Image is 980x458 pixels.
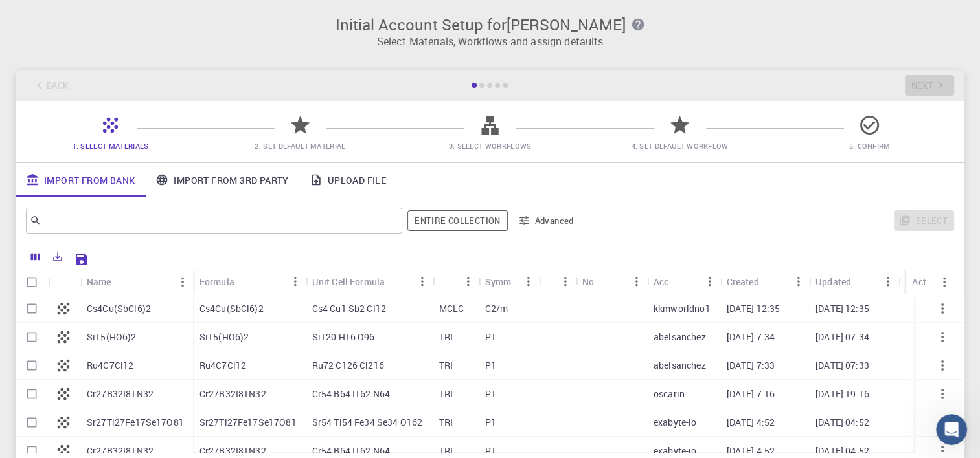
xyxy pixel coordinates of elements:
button: Menu [412,271,433,292]
div: Symmetry [479,269,539,294]
p: [DATE] 07:34 [815,331,869,343]
p: [DATE] 4:52 [727,444,775,457]
div: Actions [906,269,955,294]
button: Menu [788,271,809,292]
span: 4. Set Default Workflow [631,141,728,151]
button: Menu [518,271,538,292]
button: Sort [679,271,700,292]
div: Created [720,269,809,294]
p: [DATE] 04:52 [815,444,869,457]
button: Menu [458,271,479,292]
div: Lattice [433,269,479,294]
p: C2/m [485,302,508,315]
button: Menu [700,271,720,292]
p: kkmworldno1 [654,302,711,315]
p: Cr54 B64 I162 N64 [312,444,391,457]
p: TRI [439,387,453,400]
p: [DATE] 7:34 [727,331,775,343]
span: Filter throughout whole library including sets (folders) [407,210,507,231]
p: [DATE] 7:16 [727,387,775,400]
button: Sort [234,271,255,292]
div: Symmetry [485,269,518,294]
span: 2. Set Default Material [255,141,345,151]
button: Menu [626,271,647,292]
button: Menu [877,271,898,292]
h3: Initial Account Setup for [PERSON_NAME] [23,16,957,34]
p: Cr27B32I81N32 [199,444,266,457]
button: Sort [385,271,405,292]
button: Save Explorer Settings [69,246,95,272]
button: Menu [172,272,193,292]
button: Entire collection [407,210,507,231]
p: oscarin [654,387,685,400]
div: Unit Cell Formula [306,269,433,294]
div: Account [654,269,679,294]
button: Advanced [513,210,580,231]
button: Menu [285,271,306,292]
p: P1 [485,444,496,457]
button: Menu [555,271,576,292]
div: Unit Cell Formula [312,269,385,294]
div: Tags [538,269,576,294]
button: Export [47,246,69,267]
p: Cr27B32I81N32 [199,387,266,400]
a: Upload File [299,163,396,197]
p: Cs4Cu(SbCl6)2 [87,302,151,315]
p: TRI [439,331,453,343]
div: Updated [809,269,898,294]
a: Import From 3rd Party [145,163,299,197]
p: P1 [485,359,496,372]
p: TRI [439,359,453,372]
a: Import From Bank [16,163,145,197]
iframe: Intercom live chat [936,414,967,445]
p: MCLC [439,302,464,315]
p: Si15(HO6)2 [199,331,249,343]
button: Menu [934,272,955,292]
p: P1 [485,331,496,343]
div: Non-periodic [576,269,647,294]
p: Si15(HO6)2 [87,331,137,343]
div: Updated [815,269,851,294]
div: Icon [48,269,80,294]
p: Cs4 Cu1 Sb2 Cl12 [312,302,386,315]
button: Sort [851,271,872,292]
button: Sort [439,271,460,292]
button: Sort [606,271,626,292]
div: Account [647,269,720,294]
p: P1 [485,416,496,429]
p: exabyte-io [654,416,697,429]
div: Non-periodic [582,269,606,294]
p: [DATE] 12:35 [727,302,781,315]
p: Ru4C7Cl12 [199,359,246,372]
p: [DATE] 04:52 [815,416,869,429]
p: Cr27B32I81N32 [87,387,154,400]
p: Cr27B32I81N32 [87,444,154,457]
p: abelsanchez [654,359,706,372]
p: [DATE] 12:35 [815,302,869,315]
button: Sort [759,271,780,292]
p: exabyte-io [654,444,697,457]
p: [DATE] 07:33 [815,359,869,372]
div: Created [727,269,759,294]
p: P1 [485,387,496,400]
p: TRI [439,416,453,429]
div: Name [87,269,111,294]
p: Sr27Ti27Fe17Se17O81 [199,416,297,429]
span: 3. Select Workflows [449,141,532,151]
p: [DATE] 19:16 [815,387,869,400]
button: Sort [111,272,132,292]
p: abelsanchez [654,331,706,343]
div: Actions [912,269,934,294]
p: Si120 H16 O96 [312,331,375,343]
p: Cs4Cu(SbCl6)2 [199,302,264,315]
p: Select Materials, Workflows and assign defaults [23,34,957,49]
p: Sr54 Ti54 Fe34 Se34 O162 [312,416,423,429]
span: Podpora [25,9,74,21]
span: 5. Confirm [849,141,890,151]
div: Formula [193,269,306,294]
p: Ru4C7Cl12 [87,359,133,372]
p: Sr27Ti27Fe17Se17O81 [87,416,184,429]
button: Columns [25,246,47,267]
p: [DATE] 7:33 [727,359,775,372]
div: Name [80,269,193,294]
